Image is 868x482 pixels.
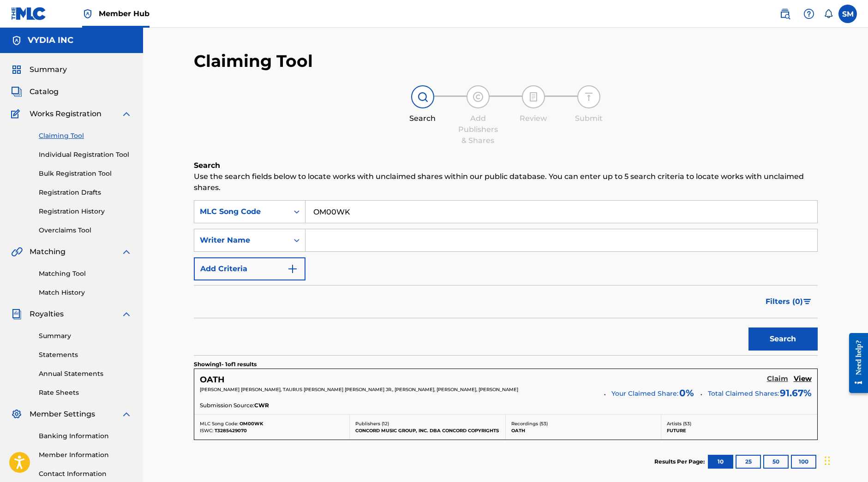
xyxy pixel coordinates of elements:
[30,409,95,420] span: Member Settings
[767,375,788,383] h5: Claim
[30,64,67,75] span: Summary
[39,369,132,379] a: Annual Statements
[667,427,812,434] p: FUTURE
[11,108,23,119] img: Works Registration
[11,86,22,97] img: Catalog
[780,386,812,400] span: 91.67 %
[99,8,150,19] span: Member Hub
[121,409,132,420] img: expand
[11,86,59,97] a: CatalogCatalog
[825,447,830,475] div: Drag
[39,169,132,179] a: Bulk Registration Tool
[760,290,818,313] button: Filters (0)
[679,386,694,400] span: 0 %
[30,86,59,97] span: Catalog
[708,389,779,398] span: Total Claimed Shares:
[121,246,132,257] img: expand
[39,207,132,216] a: Registration History
[763,455,789,469] button: 50
[39,450,132,460] a: Member Information
[39,331,132,341] a: Summary
[200,421,238,427] span: MLC Song Code:
[748,327,818,351] button: Search
[11,64,67,75] a: SummarySummary
[194,200,818,355] form: Search Form
[121,108,132,119] img: expand
[200,387,518,393] span: [PERSON_NAME] [PERSON_NAME], TAURUS [PERSON_NAME] [PERSON_NAME] JR., [PERSON_NAME], [PERSON_NAME]...
[824,9,833,18] div: Notifications
[654,458,707,466] p: Results Per Page:
[30,246,66,257] span: Matching
[842,326,868,400] iframe: Resource Center
[611,389,678,399] span: Your Claimed Share:
[11,409,22,420] img: Member Settings
[473,91,484,102] img: step indicator icon for Add Publishers & Shares
[39,269,132,279] a: Matching Tool
[39,431,132,441] a: Banking Information
[194,51,313,71] h2: Claiming Tool
[566,113,612,124] div: Submit
[39,188,132,197] a: Registration Drafts
[510,113,557,124] div: Review
[417,91,428,102] img: step indicator icon for Search
[121,309,132,320] img: expand
[30,108,102,119] span: Works Registration
[39,131,132,141] a: Claiming Tool
[708,455,733,469] button: 10
[200,401,254,410] span: Submission Source:
[822,438,868,482] iframe: Chat Widget
[11,64,22,75] img: Summary
[11,309,22,320] img: Royalties
[39,150,132,160] a: Individual Registration Tool
[455,113,501,146] div: Add Publishers & Shares
[766,296,803,307] span: Filters ( 0 )
[511,420,656,427] p: Recordings ( 53 )
[82,8,93,19] img: Top Rightsholder
[791,455,816,469] button: 100
[803,299,811,304] img: filter
[794,375,812,385] a: View
[215,428,247,434] span: T3285429070
[355,420,500,427] p: Publishers ( 12 )
[11,7,47,20] img: MLC Logo
[667,420,812,427] p: Artists ( 53 )
[194,160,818,171] h6: Search
[200,428,213,434] span: ISWC:
[800,5,818,23] div: Help
[511,427,656,434] p: OATH
[583,91,594,102] img: step indicator icon for Submit
[200,375,225,385] h5: OATH
[400,113,446,124] div: Search
[30,309,64,320] span: Royalties
[11,35,22,46] img: Accounts
[736,455,761,469] button: 25
[838,5,857,23] div: User Menu
[39,350,132,360] a: Statements
[779,8,790,19] img: search
[287,263,298,274] img: 9d2ae6d4665cec9f34b9.svg
[254,401,269,410] span: CWR
[239,421,263,427] span: OM00WK
[776,5,794,23] a: Public Search
[200,235,283,246] div: Writer Name
[803,8,814,19] img: help
[39,226,132,235] a: Overclaims Tool
[39,388,132,398] a: Rate Sheets
[11,246,23,257] img: Matching
[200,206,283,217] div: MLC Song Code
[194,257,305,280] button: Add Criteria
[794,375,812,383] h5: View
[194,360,257,369] p: Showing 1 - 1 of 1 results
[39,288,132,298] a: Match History
[39,469,132,479] a: Contact Information
[528,91,539,102] img: step indicator icon for Review
[355,427,500,434] p: CONCORD MUSIC GROUP, INC. DBA CONCORD COPYRIGHTS
[194,171,818,193] p: Use the search fields below to locate works with unclaimed shares within our public database. You...
[28,35,73,46] h5: VYDIA INC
